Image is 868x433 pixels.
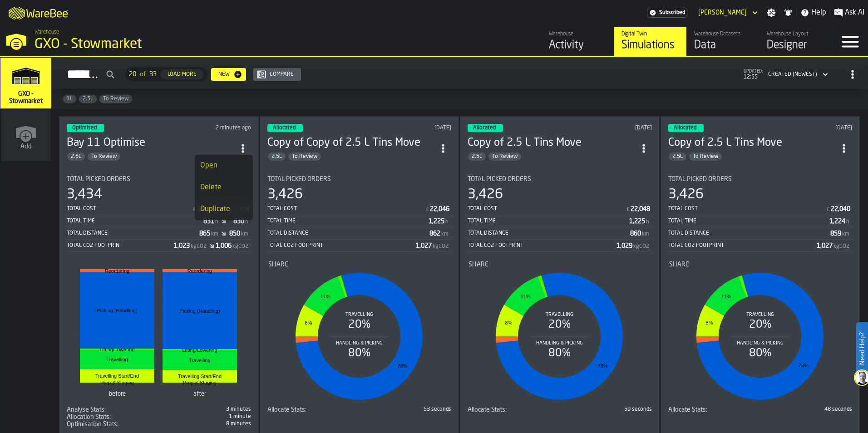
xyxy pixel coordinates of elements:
div: Stat Value [199,230,210,237]
div: Title [67,406,157,413]
span: Add [20,143,32,150]
span: h [245,219,248,225]
div: Total Distance [468,230,630,236]
span: kgCO2 [191,243,207,250]
li: dropdown-item [195,177,253,198]
div: Title [267,406,358,413]
span: Total Picked Orders [67,176,130,183]
span: Allocated [273,125,296,131]
div: Total Distance [267,230,430,236]
div: stat-Total Picked Orders [668,176,853,252]
div: Stat Value [429,218,444,225]
div: Total Cost [668,206,826,212]
div: Stat Value [616,242,632,250]
div: stat-Share [669,261,852,404]
span: kgCO2 [433,243,449,250]
div: Warehouse [549,31,607,37]
div: Stat Value [429,230,440,237]
div: stat-Allocation Stats: [67,413,251,421]
span: Total Picked Orders [468,176,531,183]
span: To Review [99,96,132,102]
div: Total CO2 Footprint [468,242,616,249]
span: updated: [744,69,763,74]
text: before [109,391,126,397]
span: Subscribed [659,10,685,16]
span: h [846,219,849,225]
a: link-to-/wh/i/1f322264-80fa-4175-88bb-566e6213dfa5/feed/ [541,27,614,56]
div: Total CO2 Footprint [668,242,817,249]
div: 3,426 [468,187,503,203]
div: Title [468,406,558,413]
label: button-toggle-Settings [763,8,779,17]
div: Load More [164,71,200,78]
div: Total Distance [668,230,831,236]
span: kgCO2 [633,243,649,250]
div: Stat Value [829,218,845,225]
div: Updated: 29/08/2025, 12:53:41 Created: 03/07/2025, 15:27:19 [178,125,251,131]
span: To Review [288,153,321,160]
span: To Review [88,153,120,160]
span: £ [426,207,429,213]
span: Warehouse [35,29,59,35]
div: status-3 2 [267,124,303,132]
span: To Review [488,153,521,160]
span: 2.5L [468,153,486,160]
div: Title [67,421,157,428]
div: GXO - Stowmarket [35,36,280,53]
div: status-3 2 [668,124,704,132]
span: Share [268,261,288,268]
h3: Copy of 2.5 L Tins Move [668,136,836,150]
section: card-SimulationDashboardCard-allocated [668,168,853,413]
span: h [445,219,449,225]
div: stat-Total Picked Orders [468,176,652,252]
span: km [241,231,248,237]
div: Title [268,261,451,268]
span: Allocated [674,125,696,131]
div: stat-Analyse Stats: [67,406,251,413]
span: Total Picked Orders [267,176,331,183]
span: Analyse Stats: [67,406,106,413]
text: after [193,391,207,397]
div: stat-Total Picked Orders [67,176,251,252]
section: card-SimulationDashboardCard-optimised [67,168,251,428]
span: Allocation Stats: [67,413,111,421]
label: button-toggle-Menu [832,27,868,56]
div: Stat Value [233,218,244,225]
div: stat-Allocate Stats: [668,406,853,413]
div: stat-Share [469,261,651,404]
div: Title [668,176,853,183]
a: link-to-/wh/i/1f322264-80fa-4175-88bb-566e6213dfa5/simulations [614,27,686,56]
div: 1 minute [161,413,251,420]
span: 2.5L [67,153,85,160]
div: Bay 11 Optimise [67,136,235,150]
span: Allocate Stats: [668,406,707,413]
div: Data [694,38,752,53]
div: Title [468,176,652,183]
div: stat-Allocate Stats: [468,406,652,413]
div: Stat Value [831,206,850,213]
div: Stat Value [174,242,190,250]
span: Ask AI [845,7,864,18]
div: DropdownMenuValue-2 [764,69,830,80]
div: stat-Allocate Stats: [267,406,452,413]
div: Stat Value [229,230,240,237]
div: 3,434 [67,187,102,203]
span: h [646,219,649,225]
li: dropdown-item [195,198,253,220]
div: 48 seconds [762,406,852,413]
button: button-New [211,68,246,81]
div: Total Time [267,218,429,224]
div: Stat Value [630,230,641,237]
div: Updated: 30/05/2025, 15:42:16 Created: 30/05/2025, 15:40:51 [578,125,652,131]
div: Title [669,261,852,268]
span: £ [193,207,196,213]
div: Total Distance [67,230,199,236]
a: link-to-/wh/i/1f322264-80fa-4175-88bb-566e6213dfa5/simulations [0,58,51,110]
span: 2.5L [669,153,686,160]
div: Activity [549,38,607,53]
span: 33 [149,71,157,78]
